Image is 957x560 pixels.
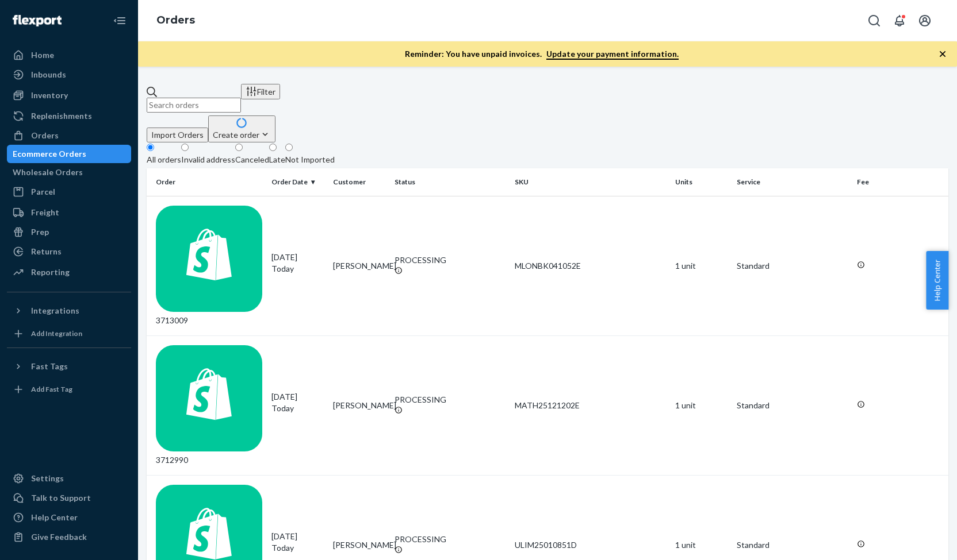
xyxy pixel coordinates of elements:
[147,98,241,113] input: Search orders
[285,144,293,151] input: Not Imported
[147,4,204,37] ol: breadcrumbs
[13,15,62,26] img: Flexport logo
[7,489,131,507] a: Talk to Support
[31,531,87,543] div: Give Feedback
[108,9,131,32] button: Close Navigation
[31,329,82,338] div: Add Integration
[147,168,267,196] th: Order
[31,305,79,316] div: Integrations
[926,251,948,310] button: Help Center
[7,163,131,181] a: Wholesale Orders
[671,196,732,335] td: 1 unit
[235,154,269,165] div: Canceled
[913,9,936,32] button: Open account menu
[271,252,324,275] div: [DATE]
[732,168,852,196] th: Service
[405,48,679,60] p: Reminder: You have unpaid invoices.
[31,492,91,504] div: Talk to Support
[31,186,55,198] div: Parcel
[333,177,385,187] div: Customer
[852,168,948,196] th: Fee
[31,130,59,141] div: Orders
[395,534,506,545] div: PROCESSING
[328,335,390,475] td: [PERSON_NAME]
[267,168,328,196] th: Order Date
[888,9,911,32] button: Open notifications
[156,206,262,326] div: 3713009
[31,512,78,523] div: Help Center
[671,335,732,475] td: 1 unit
[7,145,131,163] a: Ecommerce Orders
[7,242,131,261] a: Returns
[863,9,886,32] button: Open Search Box
[285,154,335,165] div: Not Imported
[208,115,275,142] button: Create order
[7,86,131,105] a: Inventory
[515,539,666,551] div: ULIM25010851D
[13,167,83,178] div: Wholesale Orders
[7,107,131,125] a: Replenishments
[7,325,131,343] a: Add Integration
[271,542,324,554] p: Today
[13,148,86,160] div: Ecommerce Orders
[147,144,154,151] input: All orders
[7,126,131,145] a: Orders
[515,400,666,411] div: MATH25121202E
[7,223,131,241] a: Prep
[737,539,848,551] p: Standard
[31,90,68,101] div: Inventory
[271,391,324,414] div: [DATE]
[213,129,271,141] div: Create order
[7,302,131,320] button: Integrations
[31,384,72,394] div: Add Fast Tag
[328,196,390,335] td: [PERSON_NAME]
[147,154,181,165] div: All orders
[31,49,54,61] div: Home
[269,144,277,151] input: Late
[7,46,131,64] a: Home
[156,14,195,26] a: Orders
[510,168,671,196] th: SKU
[156,345,262,466] div: 3712990
[7,357,131,376] button: Fast Tags
[737,400,848,411] p: Standard
[7,528,131,546] button: Give Feedback
[241,84,280,99] button: Filter
[31,110,92,122] div: Replenishments
[7,508,131,527] a: Help Center
[181,154,235,165] div: Invalid address
[671,168,732,196] th: Units
[235,144,243,151] input: Canceled
[546,49,679,60] a: Update your payment information.
[31,246,62,257] div: Returns
[515,260,666,272] div: MLONBK041052E
[271,531,324,554] div: [DATE]
[269,154,285,165] div: Late
[271,263,324,275] p: Today
[395,394,506,405] div: PROCESSING
[31,267,70,278] div: Reporting
[147,128,208,142] button: Import Orders
[737,260,848,272] p: Standard
[390,168,510,196] th: Status
[31,69,66,80] div: Inbounds
[31,473,64,484] div: Settings
[31,207,59,218] div: Freight
[31,226,49,238] div: Prep
[181,144,189,151] input: Invalid address
[7,183,131,201] a: Parcel
[246,86,275,98] div: Filter
[7,263,131,281] a: Reporting
[395,254,506,266] div: PROCESSING
[7,203,131,222] a: Freight
[7,469,131,488] a: Settings
[31,361,68,372] div: Fast Tags
[7,65,131,84] a: Inbounds
[7,380,131,399] a: Add Fast Tag
[271,403,324,414] p: Today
